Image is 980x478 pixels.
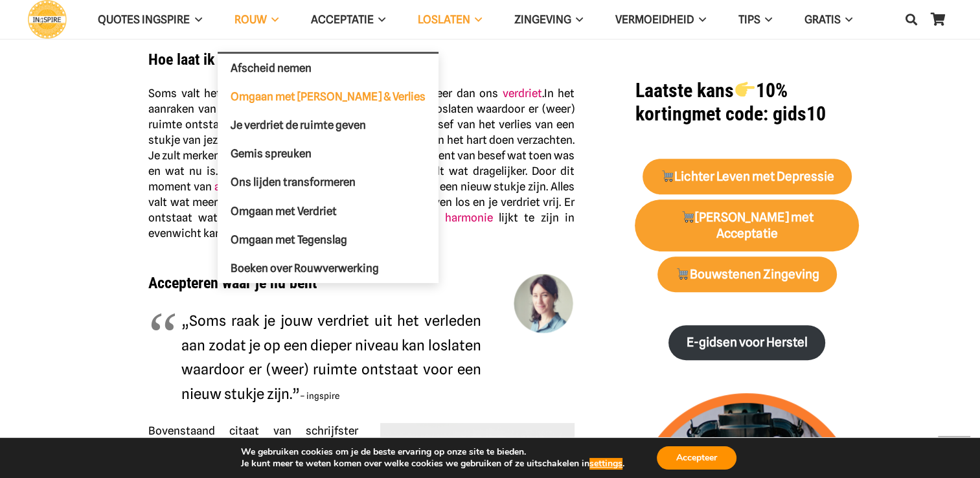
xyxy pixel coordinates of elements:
span: TIPS Menu [760,3,771,36]
a: LoslatenLoslaten Menu [402,3,498,36]
span: Boeken over Rouwverwerking [231,261,379,274]
span: Gemis spreuken [231,147,312,160]
a: ROUWROUW Menu [218,3,294,36]
span: Zingeving [514,13,571,26]
a: Omgaan met Tegenslag [218,225,439,254]
img: 👉 [735,80,755,99]
a: Omgaan met [PERSON_NAME] & Verlies [218,82,439,111]
span: Omgaan met Tegenslag [231,233,347,245]
span: lijkt te zijn in evenwicht kan komen. [148,211,575,240]
a: acceptatie [214,180,268,193]
button: Accepteer [657,446,736,470]
span: Omgaan met [PERSON_NAME] & Verlies [231,89,426,102]
a: verdriet [503,87,542,100]
img: Inge Geertzen - schrijfster Ingspire.nl, markteer en handmassage therapeut [512,274,575,336]
a: TIPSTIPS Menu [722,3,788,36]
span: wordt er ruimte vrijgemaakt voor een nieuw stukje zijn. Alles valt wat meer op zijn plaats. Je la... [148,180,575,224]
span: VERMOEIDHEID Menu [694,3,705,36]
img: 🛒 [676,267,689,280]
span: GRATIS Menu [841,3,852,36]
span: GRATIS [804,13,841,26]
img: 🛒 [661,170,674,182]
a: Afscheid nemen [218,54,439,82]
h1: met code: gids10 [635,79,859,126]
a: Je verdriet de ruimte geven [218,111,439,139]
p: We gebruiken cookies om je de beste ervaring op onze site te bieden. [241,446,624,458]
span: ROUW [234,13,266,26]
span: „Soms raak je jouw verdriet uit het verleden aan zodat je op een dieper niveau kan loslaten waard... [181,312,481,402]
a: 🛒[PERSON_NAME] met Acceptatie [635,199,859,251]
span: Omgaan met Verdriet [231,204,337,217]
strong: Lichter Leven met Depressie [661,169,834,184]
p: . [148,85,575,241]
span: ROUW Menu [266,3,278,36]
a: QUOTES INGSPIREQUOTES INGSPIRE Menu [82,3,218,36]
span: Afscheid nemen [231,61,312,74]
a: VERMOEIDHEIDVERMOEIDHEID Menu [599,3,722,36]
img: 🛒 [681,211,694,223]
a: AcceptatieAcceptatie Menu [295,3,402,36]
span: Zingeving Menu [571,3,583,36]
span: QUOTES INGSPIRE [98,13,190,26]
strong: Laatste kans 10% korting [635,79,787,125]
strong: Bouwstenen Zingeving [676,267,819,282]
span: Je verdriet de ruimte geven [231,118,366,131]
a: 🛒Bouwstenen Zingeving [657,256,837,292]
span: TIPS [738,13,760,26]
span: Hoe laat ik los voor een nieuw stukje Zijn? [148,51,411,69]
p: Je kunt meer te weten komen over welke cookies we gebruiken of ze uitschakelen in . [241,458,624,470]
a: GRATISGRATIS Menu [788,3,869,36]
span: Loslaten [418,13,470,26]
span: Acceptatie Menu [374,3,385,36]
button: settings [589,458,622,470]
a: Terug naar top [938,436,970,468]
span: Ons lijden transformeren [231,176,356,188]
a: Ons lijden transformeren [218,168,439,196]
a: E-gidsen voor Herstel [668,325,825,361]
span: In het aanraken van oud verdriet kan je op een dieper niveau loslaten waardoor er (weer) ruimte o... [148,87,575,193]
a: Zoeken [898,3,924,36]
a: Omgaan met Verdriet [218,196,439,225]
span: VERMOEIDHEID [615,13,694,26]
span: QUOTES INGSPIRE Menu [190,3,201,36]
span: – ingspire [300,391,339,401]
span: Acceptatie [311,13,374,26]
a: 🛒Lichter Leven met Depressie [643,159,852,194]
span: Loslaten Menu [470,3,482,36]
span: Soms valt het zwaar om te glimlachen, maar we zijn meer dan ons [148,87,498,100]
strong: E-gidsen voor Herstel [687,335,808,350]
strong: [PERSON_NAME] met Acceptatie [681,210,814,241]
a: ZingevingZingeving Menu [498,3,599,36]
a: Boeken over Rouwverwerking [218,254,439,282]
a: Gemis spreuken [218,139,439,168]
span: Accepteren waar je nu bent [148,274,317,292]
a: harmonie [444,211,492,224]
